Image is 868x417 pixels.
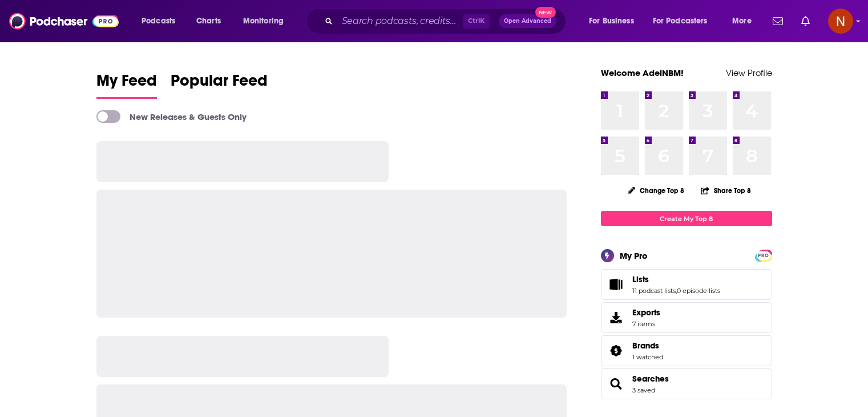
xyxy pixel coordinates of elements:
[757,251,770,259] a: PRO
[196,13,221,29] span: Charts
[632,287,676,295] a: 11 podcast lists
[535,7,556,18] span: New
[96,71,157,97] span: My Feed
[589,13,634,29] span: For Business
[601,368,772,399] span: Searches
[726,67,772,78] a: View Profile
[632,340,663,351] a: Brands
[96,71,157,99] a: My Feed
[601,269,772,300] span: Lists
[171,71,268,99] a: Popular Feed
[632,274,720,284] a: Lists
[605,376,628,392] a: Searches
[605,310,628,326] span: Exports
[601,67,684,78] a: Welcome AdelNBM!
[828,9,853,34] img: User Profile
[9,10,119,32] img: Podchaser - Follow, Share and Rate Podcasts
[134,12,190,30] button: open menu
[645,12,724,30] button: open menu
[601,302,772,333] a: Exports
[828,9,853,34] button: Show profile menu
[504,18,551,24] span: Open Advanced
[632,374,669,384] a: Searches
[632,353,663,361] a: 1 watched
[797,11,814,31] a: Show notifications dropdown
[499,14,556,28] button: Open AdvancedNew
[653,13,708,29] span: For Podcasters
[700,179,752,202] button: Share Top 8
[620,250,648,261] div: My Pro
[337,12,463,30] input: Search podcasts, credits, & more...
[463,14,490,29] span: Ctrl K
[676,287,677,295] span: ,
[605,276,628,292] a: Lists
[828,9,853,34] span: Logged in as AdelNBM
[724,12,766,30] button: open menu
[142,13,175,29] span: Podcasts
[632,320,660,328] span: 7 items
[605,343,628,359] a: Brands
[96,110,247,123] a: New Releases & Guests Only
[632,386,655,394] a: 3 saved
[732,13,752,29] span: More
[317,8,577,34] div: Search podcasts, credits, & more...
[632,274,649,284] span: Lists
[621,183,692,198] button: Change Top 8
[632,307,660,318] span: Exports
[768,11,788,31] a: Show notifications dropdown
[601,335,772,366] span: Brands
[171,71,268,97] span: Popular Feed
[235,12,298,30] button: open menu
[189,12,228,30] a: Charts
[632,340,659,351] span: Brands
[243,13,284,29] span: Monitoring
[581,12,648,30] button: open menu
[757,251,770,260] span: PRO
[677,287,720,295] a: 0 episode lists
[601,211,772,226] a: Create My Top 8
